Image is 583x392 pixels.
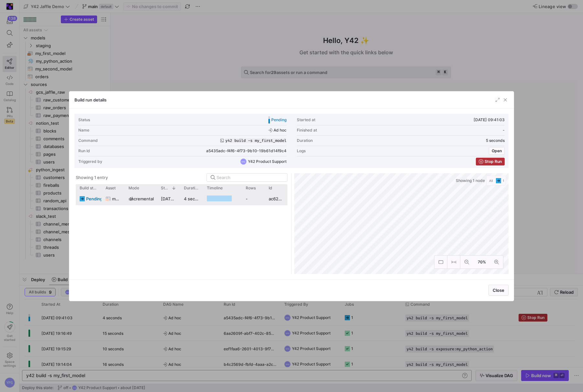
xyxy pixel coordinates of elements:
[265,192,287,205] div: ac624baa-20c4-48f8-9715-e2eaaa9aaf14
[86,193,103,205] span: pending
[246,186,256,190] span: Rows
[78,138,98,143] div: Command
[78,149,90,153] div: Run Id
[271,118,286,122] span: Pending
[217,175,283,180] input: Search
[184,196,205,201] y42-duration: 4 seconds
[493,288,504,293] span: Close
[297,149,306,153] div: Logs
[80,186,98,190] span: Build status
[206,149,286,153] span: a5435adc-f4f6-4f73-9b10-19b61d14f9c4
[297,118,315,122] div: Started at
[489,178,493,183] span: All
[161,186,169,190] span: Started at
[492,149,502,153] span: Open
[503,179,504,183] span: 1
[488,285,509,296] button: Close
[225,138,286,143] span: y42 build -s my_first_model
[112,193,121,205] span: my_first_model
[476,259,487,266] span: 70%
[489,147,505,155] button: Open
[207,186,223,190] span: Timeline
[78,128,89,132] div: Name
[78,159,102,164] div: Triggered by
[130,193,154,205] span: incremental
[486,138,505,143] y42-duration: 5 seconds
[503,128,505,132] span: -
[129,186,139,190] span: Mode
[161,196,194,201] span: [DATE] 09:41:04
[268,128,286,132] span: Ad hoc
[184,186,199,190] span: Duration
[106,186,116,190] span: Asset
[485,159,502,164] span: Stop Run
[297,128,317,132] div: Finished at
[76,175,108,180] div: Showing 1 entry
[474,117,505,122] span: [DATE] 09:41:03
[242,192,265,205] div: -
[74,97,107,102] h3: Build run details
[476,158,505,165] button: Stop Run
[78,118,90,122] div: Status
[240,158,247,165] div: YPS
[269,186,272,190] span: Id
[297,138,313,143] div: Duration
[456,178,486,183] span: Showing 1 node
[248,159,286,164] span: Y42 Product Support
[473,256,490,269] button: 70%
